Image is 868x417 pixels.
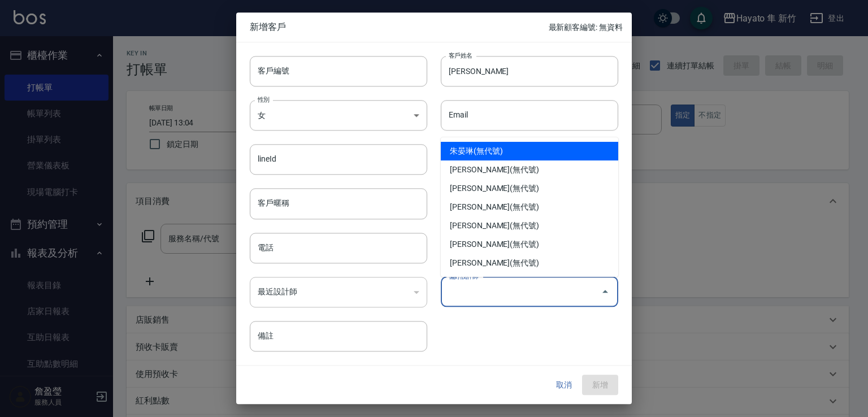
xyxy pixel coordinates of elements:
[441,235,618,254] li: [PERSON_NAME](無代號)
[441,142,618,160] li: 朱晏琳(無代號)
[441,216,618,235] li: [PERSON_NAME](無代號)
[441,198,618,216] li: [PERSON_NAME](無代號)
[449,51,472,59] label: 客戶姓名
[441,179,618,198] li: [PERSON_NAME](無代號)
[596,283,614,301] button: Close
[546,375,582,396] button: 取消
[441,254,618,272] li: [PERSON_NAME](無代號)
[258,95,270,103] label: 性別
[549,21,623,33] p: 最新顧客編號: 無資料
[449,272,478,280] label: 偏好設計師
[441,160,618,179] li: [PERSON_NAME](無代號)
[250,100,427,131] div: 女
[250,21,549,33] span: 新增客戶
